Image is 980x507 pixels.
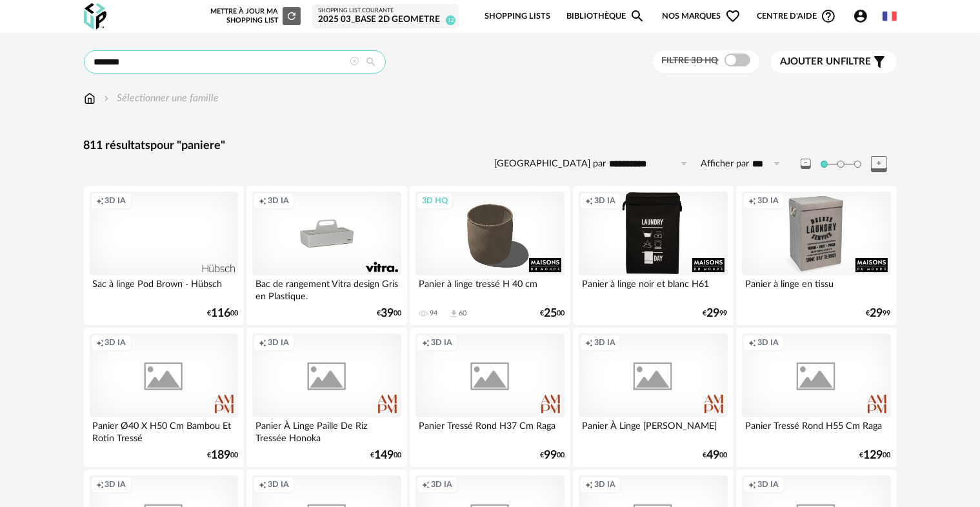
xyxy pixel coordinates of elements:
img: svg+xml;base64,PHN2ZyB3aWR0aD0iMTYiIGhlaWdodD0iMTciIHZpZXdCb3g9IjAgMCAxNiAxNyIgZmlsbD0ibm9uZSIgeG... [84,91,95,106]
span: 3D IA [105,479,126,490]
span: Creation icon [748,337,756,348]
div: € 00 [540,451,565,460]
div: € 00 [207,309,238,318]
img: fr [883,9,897,23]
span: Creation icon [585,479,593,490]
a: Shopping Lists [485,1,550,32]
span: Creation icon [96,337,104,348]
div: Panier Tressé Rond H55 Cm Raga [742,417,890,443]
span: 149 [374,451,394,460]
span: Help Circle Outline icon [821,8,836,24]
a: 3D HQ Panier à linge tressé H 40 cm 94 Download icon 60 €2500 [410,186,570,325]
span: 3D IA [105,195,126,206]
span: 3D IA [431,337,452,348]
a: Creation icon 3D IA Panier à linge noir et blanc H61 €2999 [573,186,733,325]
span: Creation icon [259,479,266,490]
a: Creation icon 3D IA Panier À Linge Paille De Riz Tressée Honoka €14900 [246,328,406,467]
span: Ajouter un [781,57,841,66]
label: Afficher par [701,158,750,170]
div: Shopping List courante [318,7,453,15]
div: Sélectionner une famille [101,91,219,106]
div: € 00 [860,451,891,460]
span: 3D IA [757,337,779,348]
span: 3D IA [594,479,615,490]
span: 3D IA [594,337,615,348]
div: Bac de rangement Vitra design Gris en Plastique. [252,275,401,301]
div: € 00 [540,309,565,318]
div: 811 résultats [84,139,897,154]
span: 49 [707,451,720,460]
a: Shopping List courante 2025 03_Base 2D Geometre 12 [318,7,453,26]
span: 3D IA [268,337,289,348]
div: 2025 03_Base 2D Geometre [318,14,453,26]
a: BibliothèqueMagnify icon [566,1,645,32]
a: Creation icon 3D IA Panier Tressé Rond H55 Cm Raga €12900 [736,328,896,467]
span: Nos marques [662,1,741,32]
span: Heart Outline icon [725,8,741,24]
span: Account Circle icon [853,8,874,24]
span: Creation icon [422,337,430,348]
span: Creation icon [748,479,756,490]
span: Creation icon [422,479,430,490]
div: € 99 [866,309,891,318]
span: Creation icon [259,337,266,348]
div: € 00 [377,309,401,318]
span: 3D IA [268,479,289,490]
a: Creation icon 3D IA Bac de rangement Vitra design Gris en Plastique. €3900 [246,186,406,325]
span: Creation icon [96,479,104,490]
span: 189 [211,451,230,460]
span: 39 [381,309,394,318]
label: [GEOGRAPHIC_DATA] par [495,158,606,170]
div: Panier à linge noir et blanc H61 [579,275,727,301]
span: Account Circle icon [853,8,868,24]
span: Creation icon [585,195,593,206]
div: Panier Tressé Rond H37 Cm Raga [415,417,564,443]
span: Creation icon [96,195,104,206]
span: 3D IA [105,337,126,348]
div: Panier Ø40 X H50 Cm Bambou Et Rotin Tressé [GEOGRAPHIC_DATA] [90,417,238,443]
span: 116 [211,309,230,318]
span: pour "paniere" [151,140,226,152]
div: € 00 [207,451,238,460]
div: Mettre à jour ma Shopping List [208,7,301,25]
span: Creation icon [585,337,593,348]
span: Magnify icon [630,8,645,24]
div: € 00 [370,451,401,460]
span: Creation icon [748,195,756,206]
div: Panier À Linge [PERSON_NAME] [579,417,727,443]
a: Creation icon 3D IA Panier Ø40 X H50 Cm Bambou Et Rotin Tressé [GEOGRAPHIC_DATA] €18900 [84,328,244,467]
span: 29 [870,309,883,318]
span: Centre d'aideHelp Circle Outline icon [757,8,836,24]
span: 12 [446,15,455,25]
img: OXP [84,3,106,30]
span: Filtre 3D HQ [662,56,719,65]
span: Creation icon [259,195,266,206]
span: 129 [864,451,883,460]
span: 99 [544,451,557,460]
div: € 99 [703,309,728,318]
span: 3D IA [757,479,779,490]
div: Panier à linge tressé H 40 cm [415,275,564,301]
span: Download icon [449,309,459,319]
span: Filter icon [872,54,887,70]
a: Creation icon 3D IA Panier à linge en tissu €2999 [736,186,896,325]
span: 3D IA [757,195,779,206]
span: 29 [707,309,720,318]
div: € 00 [703,451,728,460]
span: 3D IA [594,195,615,206]
span: 3D IA [268,195,289,206]
div: Panier À Linge Paille De Riz Tressée Honoka [252,417,401,443]
div: 3D HQ [416,192,454,209]
a: Creation icon 3D IA Sac à linge Pod Brown - Hübsch €11600 [84,186,244,325]
button: Ajouter unfiltre Filter icon [771,51,897,73]
span: 3D IA [431,479,452,490]
span: Refresh icon [286,12,297,19]
div: Sac à linge Pod Brown - Hübsch [90,275,238,301]
span: 25 [544,309,557,318]
div: Panier à linge en tissu [742,275,890,301]
a: Creation icon 3D IA Panier Tressé Rond H37 Cm Raga €9900 [410,328,570,467]
span: filtre [781,55,872,68]
div: 94 [430,309,437,318]
img: svg+xml;base64,PHN2ZyB3aWR0aD0iMTYiIGhlaWdodD0iMTYiIHZpZXdCb3g9IjAgMCAxNiAxNiIgZmlsbD0ibm9uZSIgeG... [101,91,112,106]
a: Creation icon 3D IA Panier À Linge [PERSON_NAME] €4900 [573,328,733,467]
